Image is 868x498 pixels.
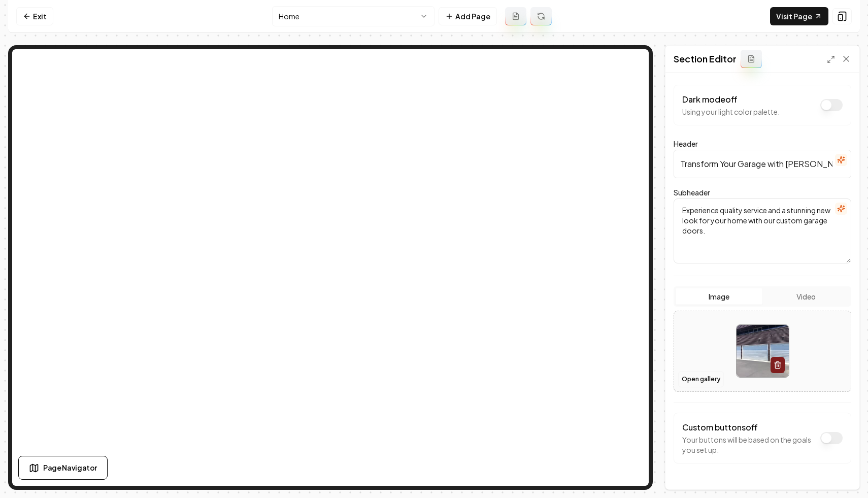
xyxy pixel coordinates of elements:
button: Regenerate page [530,7,552,25]
p: Using your light color palette. [682,107,780,117]
button: Video [762,288,849,305]
a: Visit Page [770,7,828,25]
label: Header [674,139,698,148]
button: Open gallery [678,371,724,387]
button: Add admin page prompt [505,7,526,25]
label: Subheader [674,188,710,197]
button: Add Page [439,7,497,25]
p: Your buttons will be based on the goals you set up. [682,435,815,455]
button: Image [676,288,762,305]
button: Add admin section prompt [741,50,762,68]
label: Dark mode off [682,94,738,105]
button: Page Navigator [18,456,108,480]
span: Page Navigator [43,462,97,473]
h2: Section Editor [674,52,737,66]
label: Custom buttons off [682,422,758,433]
input: Header [674,150,851,178]
img: image [737,325,789,377]
a: Exit [16,7,53,25]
